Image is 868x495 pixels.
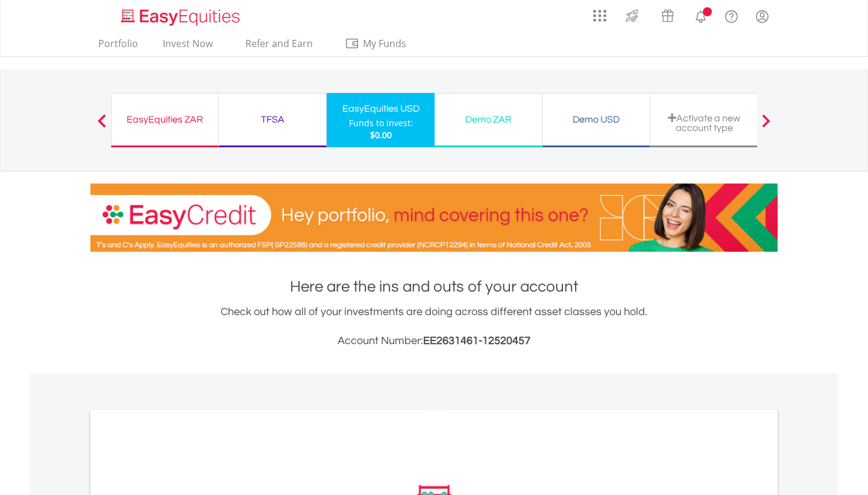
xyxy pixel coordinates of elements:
[245,37,313,50] span: Refer and Earn
[90,304,778,350] div: Check out how all of your investments are doing across different asset classes you hold.
[658,6,678,25] img: vouchers-v2.svg
[685,3,716,27] a: Notifications
[233,37,325,56] a: Refer and Earn
[226,111,319,128] div: TFSA
[593,9,606,22] img: grid-menu-icon.svg
[442,111,535,128] div: Demo ZAR
[622,6,642,25] img: thrive-v2.svg
[116,3,245,27] a: Home page
[650,3,685,25] a: Vouchers
[334,100,427,117] div: EasyEquities USD
[90,276,778,298] h1: Here are the ins and outs of your account
[716,3,747,27] a: FAQ's and Support
[119,111,211,128] div: EasyEquities ZAR
[90,184,778,252] img: EasyCredit Promotion Banner
[658,113,750,133] div: Activate a new account type
[119,7,245,27] img: EasyEquities_Logo.png
[550,111,643,128] div: Demo USD
[370,129,392,141] span: $0.00
[423,335,530,346] span: EE2631461-12520457
[747,3,778,30] a: My Profile
[585,3,614,22] a: AppsGrid
[345,36,424,51] span: My Funds
[349,117,413,129] div: Funds to invest:
[90,333,778,350] h3: Account Number:
[93,37,143,56] a: Portfolio
[158,37,218,56] a: Invest Now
